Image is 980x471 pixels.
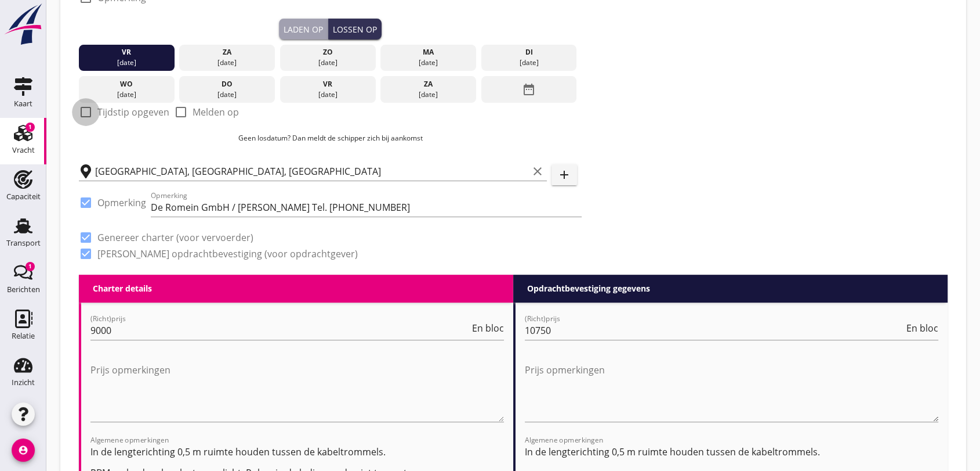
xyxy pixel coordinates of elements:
button: Lossen op [328,19,382,39]
div: Vracht [12,146,35,154]
i: account_circle [12,438,35,462]
div: Inzicht [12,379,35,386]
div: Transport [6,239,41,247]
div: di [484,47,574,57]
button: Laden op [279,19,328,39]
label: Opmerking [97,197,146,208]
div: za [383,79,473,89]
div: [DATE] [283,89,373,100]
div: [DATE] [383,89,473,100]
textarea: Prijs opmerkingen [525,361,938,422]
div: [DATE] [484,57,574,68]
input: (Richt)prijs [525,321,904,340]
div: Laden op [284,23,323,35]
input: (Richt)prijs [90,321,470,340]
div: za [182,47,272,57]
textarea: Prijs opmerkingen [90,361,504,422]
div: 1 [26,123,35,132]
div: Kaart [14,100,32,107]
div: ma [383,47,473,57]
label: [PERSON_NAME] opdrachtbevestiging (voor opdrachtgever) [97,248,358,260]
div: vr [82,47,172,57]
img: logo-small.a267ee39.svg [2,3,44,46]
input: Opmerking [151,198,582,217]
label: Tijdstip opgeven [97,106,169,118]
i: add [557,168,571,182]
div: [DATE] [182,57,272,68]
p: Geen losdatum? Dan meldt de schipper zich bij aankomst [79,133,582,143]
div: wo [82,79,172,89]
div: [DATE] [283,57,373,68]
div: [DATE] [82,89,172,100]
div: Capaciteit [6,193,41,200]
div: zo [283,47,373,57]
i: clear [531,164,545,178]
div: Lossen op [333,23,377,35]
input: Losplaats [95,162,528,181]
div: vr [283,79,373,89]
label: Melden op [193,106,239,118]
div: [DATE] [82,57,172,68]
span: En bloc [472,323,504,333]
div: [DATE] [383,57,473,68]
div: 1 [26,262,35,271]
div: Relatie [12,332,35,340]
div: Berichten [7,286,40,293]
i: date_range [522,79,536,100]
label: Genereer charter (voor vervoerder) [97,232,253,243]
span: En bloc [906,323,938,333]
div: [DATE] [182,89,272,100]
div: do [182,79,272,89]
